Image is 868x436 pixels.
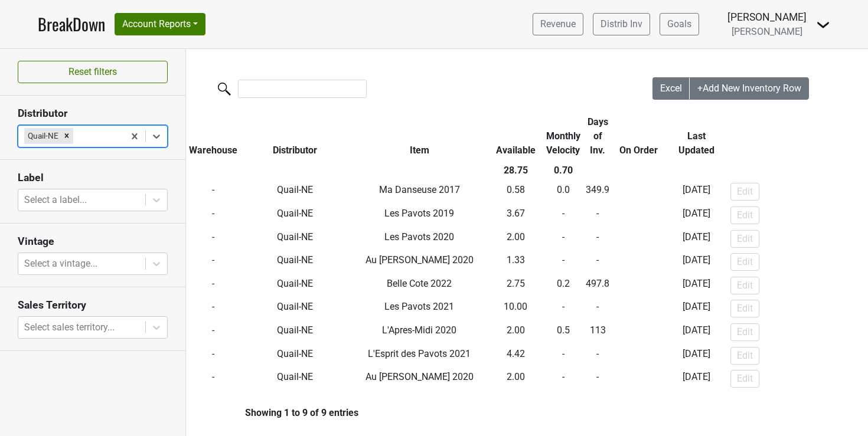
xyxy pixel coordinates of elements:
button: Edit [730,206,759,224]
td: 2.00 [488,227,543,251]
td: 2.00 [488,320,543,344]
td: - [583,204,612,227]
td: 497.8 [583,274,612,297]
button: Edit [730,277,759,294]
button: Account Reports [115,13,205,35]
button: Edit [730,253,759,271]
td: - [186,344,240,368]
button: Edit [730,230,759,248]
th: Last Updated: activate to sort column ascending [665,112,727,160]
td: [DATE] [665,204,727,227]
a: Goals [660,13,699,35]
td: 0.0 [543,181,583,204]
th: Available: activate to sort column ascending [488,112,543,160]
span: Belle Cote 2022 [387,278,452,289]
td: [DATE] [665,181,727,204]
th: 0.70 [543,160,583,181]
td: - [543,297,583,321]
h3: Label [18,172,168,184]
button: Edit [730,183,759,201]
td: - [186,227,240,251]
td: Quail-NE [240,367,351,391]
span: Excel [660,83,682,94]
td: Quail-NE [240,204,351,227]
td: - [186,320,240,344]
h3: Sales Territory [18,299,168,312]
td: Quail-NE [240,181,351,204]
img: Dropdown Menu [816,18,830,32]
button: Edit [730,300,759,317]
a: BreakDown [38,12,105,37]
td: - [612,344,665,368]
a: Revenue [533,13,583,35]
button: Reset filters [18,61,168,83]
td: [DATE] [665,227,727,251]
span: Les Pavots 2021 [384,301,454,312]
td: - [543,367,583,391]
td: - [186,250,240,274]
td: - [543,204,583,227]
td: - [186,367,240,391]
td: - [612,320,665,344]
th: Warehouse: activate to sort column ascending [186,112,240,160]
td: - [186,181,240,204]
td: - [543,344,583,368]
td: 2.75 [488,274,543,297]
span: Ma Danseuse 2017 [379,184,460,195]
td: - [583,250,612,274]
span: L'Esprit des Pavots 2021 [368,348,471,359]
td: - [543,227,583,251]
td: - [543,250,583,274]
td: [DATE] [665,367,727,391]
td: 10.00 [488,297,543,321]
td: - [612,181,665,204]
th: Monthly Velocity: activate to sort column ascending [543,112,583,160]
button: +Add New Inventory Row [690,77,809,100]
td: 1.33 [488,250,543,274]
td: - [612,297,665,321]
td: - [612,274,665,297]
button: Edit [730,370,759,388]
td: 0.2 [543,274,583,297]
td: - [583,344,612,368]
td: 0.5 [543,320,583,344]
td: [DATE] [665,274,727,297]
td: [DATE] [665,250,727,274]
td: 4.42 [488,344,543,368]
h3: Vintage [18,235,168,248]
div: Showing 1 to 9 of 9 entries [186,407,358,418]
a: Distrib Inv [593,13,650,35]
span: Au [PERSON_NAME] 2020 [366,371,474,382]
button: Edit [730,347,759,365]
td: - [583,227,612,251]
td: - [612,204,665,227]
td: [DATE] [665,344,727,368]
span: Les Pavots 2020 [384,231,454,242]
button: Excel [652,77,690,100]
td: - [186,297,240,321]
th: Days of Inv.: activate to sort column ascending [583,112,612,160]
td: Quail-NE [240,344,351,368]
span: Les Pavots 2019 [384,208,454,219]
td: - [186,204,240,227]
button: Edit [730,323,759,341]
div: [PERSON_NAME] [727,9,807,25]
td: 113 [583,320,612,344]
td: - [612,367,665,391]
td: Quail-NE [240,320,351,344]
span: L'Apres-Midi 2020 [382,324,456,336]
td: - [583,367,612,391]
th: &nbsp;: activate to sort column ascending [727,112,862,160]
td: 0.58 [488,181,543,204]
div: Remove Quail-NE [60,128,73,143]
td: 349.9 [583,181,612,204]
div: Quail-NE [24,128,60,143]
td: Quail-NE [240,297,351,321]
td: [DATE] [665,320,727,344]
th: On Order: activate to sort column ascending [612,112,665,160]
td: Quail-NE [240,250,351,274]
td: - [612,227,665,251]
h3: Distributor [18,107,168,120]
td: - [583,297,612,321]
span: +Add New Inventory Row [697,83,801,94]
